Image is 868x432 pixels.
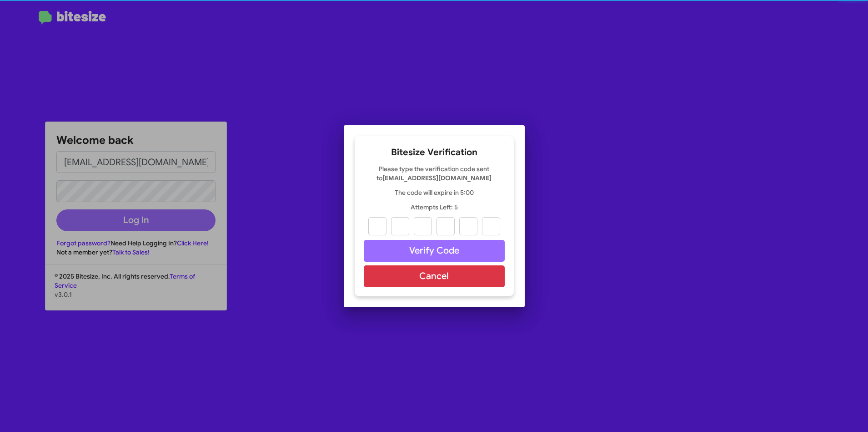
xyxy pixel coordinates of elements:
[364,145,505,160] h2: Bitesize Verification
[364,240,505,262] button: Verify Code
[382,174,492,182] strong: [EMAIL_ADDRESS][DOMAIN_NAME]
[364,188,505,197] p: The code will expire in 5:00
[364,265,505,287] button: Cancel
[364,164,505,183] p: Please type the verification code sent to
[364,203,505,212] p: Attempts Left: 5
